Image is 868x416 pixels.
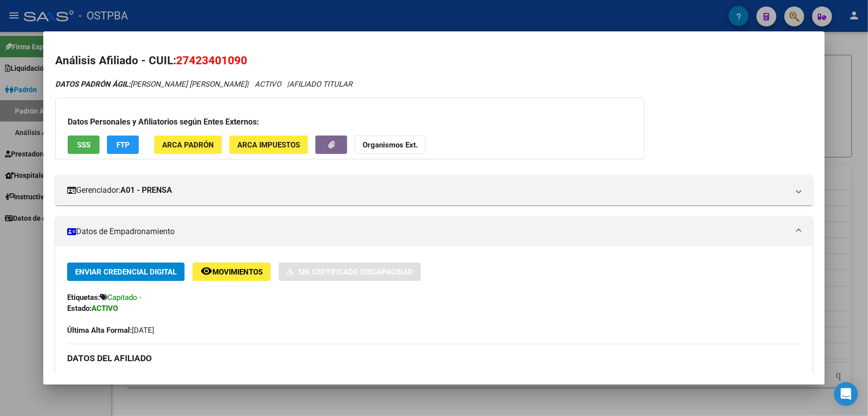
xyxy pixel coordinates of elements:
[298,268,413,277] span: Sin Certificado Discapacidad
[834,382,858,406] div: Open Intercom Messenger
[289,80,352,89] span: AFILIADO TITULAR
[363,140,418,149] strong: Organismos Ext.
[55,80,352,89] i: | ACTIVO |
[237,140,300,149] span: ARCA Impuestos
[67,293,100,302] strong: Etiquetas:
[67,184,789,196] mat-panel-title: Gerenciador:
[55,80,130,89] strong: DATOS PADRÓN ÁGIL:
[55,175,813,205] mat-expansion-panel-header: Gerenciador:A01 - PRENSA
[92,304,118,313] strong: ACTIVO
[200,265,212,277] mat-icon: remove_red_eye
[68,136,99,154] button: SSS
[176,54,247,67] span: 27423401090
[75,268,177,277] span: Enviar Credencial Digital
[77,140,91,149] span: SSS
[67,326,154,335] span: [DATE]
[193,263,271,281] button: Movimientos
[120,184,172,196] strong: A01 - PRENSA
[107,136,139,154] button: FTP
[229,136,308,154] button: ARCA Impuestos
[67,326,132,335] strong: Última Alta Formal:
[355,136,426,154] button: Organismos Ext.
[279,263,421,281] button: Sin Certificado Discapacidad
[67,353,801,364] h3: DATOS DEL AFILIADO
[67,263,185,281] button: Enviar Credencial Digital
[68,116,632,128] h3: Datos Personales y Afiliatorios según Entes Externos:
[55,80,247,89] span: [PERSON_NAME] [PERSON_NAME]
[212,268,263,277] span: Movimientos
[67,226,789,238] mat-panel-title: Datos de Empadronamiento
[55,217,813,247] mat-expansion-panel-header: Datos de Empadronamiento
[107,293,141,302] span: Capitado -
[116,140,130,149] span: FTP
[162,140,214,149] span: ARCA Padrón
[67,304,92,313] strong: Estado:
[154,136,222,154] button: ARCA Padrón
[55,52,813,69] h2: Análisis Afiliado - CUIL:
